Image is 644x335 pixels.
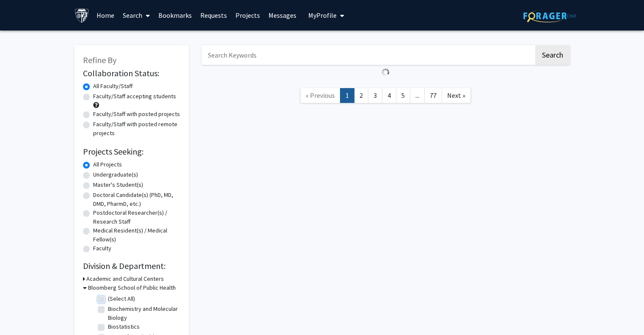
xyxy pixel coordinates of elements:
[108,294,135,303] label: (Select All)
[415,91,419,100] span: ...
[368,88,382,103] a: 3
[93,82,133,91] label: All Faculty/Staff
[93,110,180,119] label: Faculty/Staff with posted projects
[308,11,337,19] span: My Profile
[202,80,570,114] nav: Page navigation
[83,68,180,78] h2: Collaboration Status:
[447,91,465,100] span: Next »
[93,226,180,244] label: Medical Resident(s) / Medical Fellow(s)
[88,283,176,292] h3: Bloomberg School of Public Health
[354,88,368,103] a: 2
[93,208,180,226] label: Postdoctoral Researcher(s) / Research Staff
[93,180,143,189] label: Master's Student(s)
[86,274,164,283] h3: Academic and Cultural Centers
[93,244,111,253] label: Faculty
[340,88,354,103] a: 1
[382,88,396,103] a: 4
[75,8,89,23] img: Johns Hopkins University Logo
[523,9,576,22] img: ForagerOne Logo
[196,0,231,30] a: Requests
[396,88,410,103] a: 5
[83,261,180,271] h2: Division & Department:
[93,120,180,138] label: Faculty/Staff with posted remote projects
[93,191,180,208] label: Doctoral Candidate(s) (PhD, MD, DMD, PharmD, etc.)
[6,297,36,329] iframe: Chat
[378,65,393,80] img: Loading
[264,0,301,30] a: Messages
[108,305,178,322] label: Biochemistry and Molecular Biology
[306,91,335,100] span: « Previous
[83,55,116,65] span: Refine By
[83,147,180,157] h2: Projects Seeking:
[92,0,119,30] a: Home
[93,160,122,169] label: All Projects
[108,322,140,331] label: Biostatistics
[442,88,471,103] a: Next
[202,45,534,65] input: Search Keywords
[154,0,196,30] a: Bookmarks
[535,45,570,65] button: Search
[93,170,138,179] label: Undergraduate(s)
[231,0,264,30] a: Projects
[300,88,340,103] a: Previous Page
[424,88,442,103] a: 77
[119,0,154,30] a: Search
[93,92,176,101] label: Faculty/Staff accepting students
